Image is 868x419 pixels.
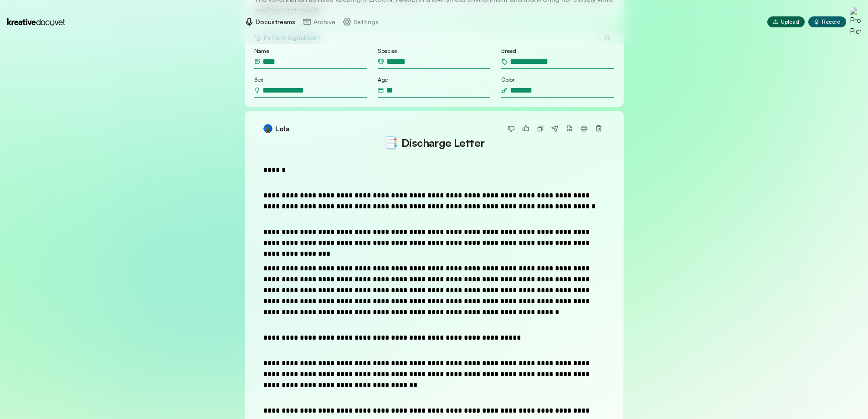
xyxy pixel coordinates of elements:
a: Settings [343,17,379,26]
p: Docustreams [256,17,295,26]
p: Age [378,76,490,83]
p: Species [378,47,490,55]
p: Name [254,47,367,55]
span: emoji [384,135,398,150]
button: Record [808,16,846,27]
button: Upload [767,16,805,27]
img: Canine avatar photo [263,124,272,133]
p: Breed [501,47,614,55]
span: Record [822,18,841,26]
p: Color [501,76,614,83]
img: Profile Picture [850,7,861,36]
a: Archive [303,17,335,26]
p: Sex [254,76,367,83]
h2: Discharge Letter [263,135,605,150]
span: Lola [275,123,290,134]
span: Upload [781,18,799,26]
p: Archive [313,17,335,26]
a: Docustreams [245,17,295,26]
p: Settings [354,17,379,26]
